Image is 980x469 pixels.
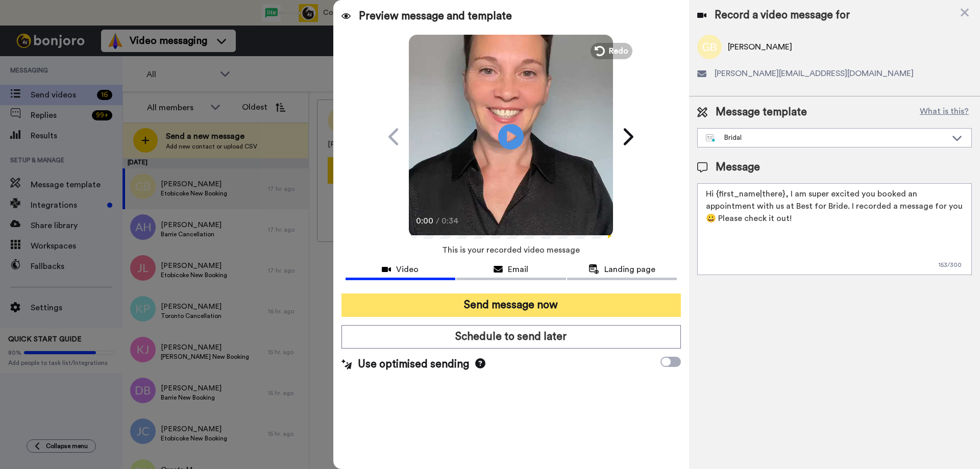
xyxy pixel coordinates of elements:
[716,160,760,175] span: Message
[396,263,419,276] span: Video
[697,183,972,275] textarea: Hi {first_name|there}, I am super excited you booked an appointment with us at Best for Bride. I ...
[358,357,469,372] span: Use optimised sending
[341,293,681,317] button: Send message now
[917,105,972,120] button: What is this?
[436,215,439,227] span: /
[716,105,807,120] span: Message template
[604,263,655,276] span: Landing page
[416,215,434,227] span: 0:00
[706,134,716,142] img: nextgen-template.svg
[706,133,947,143] div: Bridal
[508,263,528,276] span: Email
[341,325,681,349] button: Schedule to send later
[442,239,580,261] span: This is your recorded video message
[442,215,459,227] span: 0:34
